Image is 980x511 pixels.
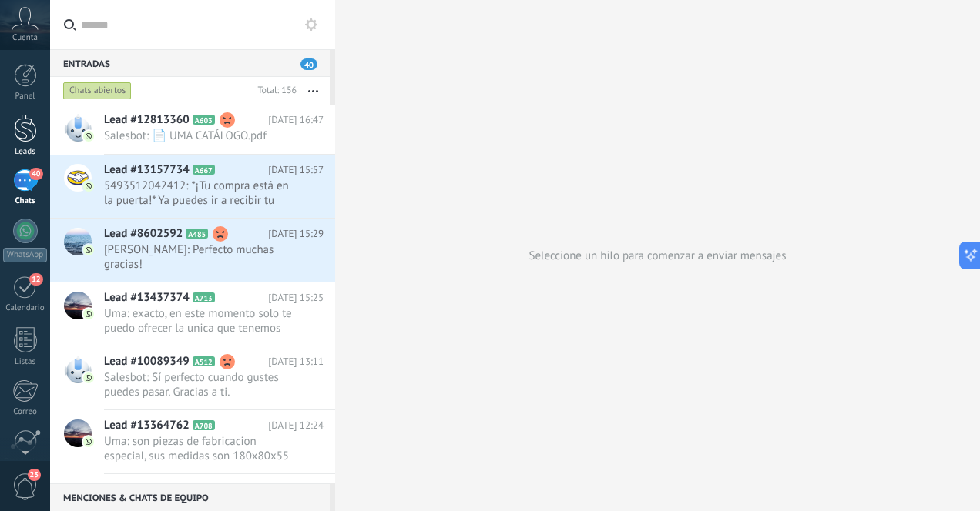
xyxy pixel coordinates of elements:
[50,410,335,473] a: Lead #13364762 A708 [DATE] 12:24 Uma: son piezas de fabricacion especial, sus medidas son 180x80x...
[83,436,94,447] img: com.amocrm.amocrmwa.svg
[268,482,324,497] span: [DATE] 11:55
[104,370,294,399] span: Salesbot: Sí perfecto cuando gustes puedes pasar. Gracias a ti.
[268,112,324,128] span: [DATE] 16:47
[193,356,215,366] span: A512
[83,131,94,142] img: com.amocrm.amocrmwa.svg
[104,179,294,208] span: 5493512042412: *¡Tu compra está en la puerta!* Ya puedes ir a recibir tu Contenedores Tóper D.......
[3,147,48,157] div: Leads
[12,33,38,43] span: Cuenta
[104,226,183,242] span: Lead #8602592
[50,49,330,77] div: Entradas
[251,83,297,99] div: Total: 156
[268,290,324,306] span: [DATE] 15:25
[104,434,294,463] span: Uma: son piezas de fabricacion especial, sus medidas son 180x80x55 cm y su valor es de mxn98.400
[186,229,208,239] span: A485
[297,77,330,105] button: Más
[104,354,190,369] span: Lead #10089349
[63,82,132,100] div: Chats abiertos
[193,165,215,175] span: A667
[50,282,335,346] a: Lead #13437374 A713 [DATE] 15:25 Uma: exacto, en este momento solo te puedo ofrecer la unica que ...
[104,306,294,336] span: Uma: exacto, en este momento solo te puedo ofrecer la unica que tenemos aqui, son piezas de fabri...
[83,245,94,255] img: com.amocrm.amocrmwa.svg
[28,469,41,481] span: 23
[268,418,324,433] span: [DATE] 12:24
[193,292,215,302] span: A713
[29,168,42,180] span: 40
[3,196,48,206] div: Chats
[193,115,215,125] span: A603
[104,290,190,306] span: Lead #13437374
[104,129,294,143] span: Salesbot: 📄 UMA CATÁLOGO.pdf
[104,418,190,433] span: Lead #13364762
[104,112,190,128] span: Lead #12813360
[83,181,94,192] img: com.amocrm.amocrmwa.svg
[3,248,47,262] div: WhatsApp
[83,309,94,319] img: com.amocrm.amocrmwa.svg
[268,354,324,369] span: [DATE] 13:11
[83,372,94,383] img: com.amocrm.amocrmwa.svg
[50,219,335,282] a: Lead #8602592 A485 [DATE] 15:29 [PERSON_NAME]: Perfecto muchas gracias!
[104,162,190,178] span: Lead #13157734
[104,242,294,272] span: [PERSON_NAME]: Perfecto muchas gracias!
[3,303,48,313] div: Calendario
[50,346,335,409] a: Lead #10089349 A512 [DATE] 13:11 Salesbot: Sí perfecto cuando gustes puedes pasar. Gracias a ti.
[268,162,324,178] span: [DATE] 15:57
[3,357,48,367] div: Listas
[50,155,335,218] a: Lead #13157734 A667 [DATE] 15:57 5493512042412: *¡Tu compra está en la puerta!* Ya puedes ir a re...
[193,420,215,430] span: A708
[300,58,317,70] span: 40
[268,226,324,242] span: [DATE] 15:29
[3,407,48,417] div: Correo
[50,483,330,511] div: Menciones & Chats de equipo
[104,482,190,497] span: Lead #13366394
[50,105,335,154] a: Lead #12813360 A603 [DATE] 16:47 Salesbot: 📄 UMA CATÁLOGO.pdf
[3,92,48,102] div: Panel
[29,273,42,286] span: 12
